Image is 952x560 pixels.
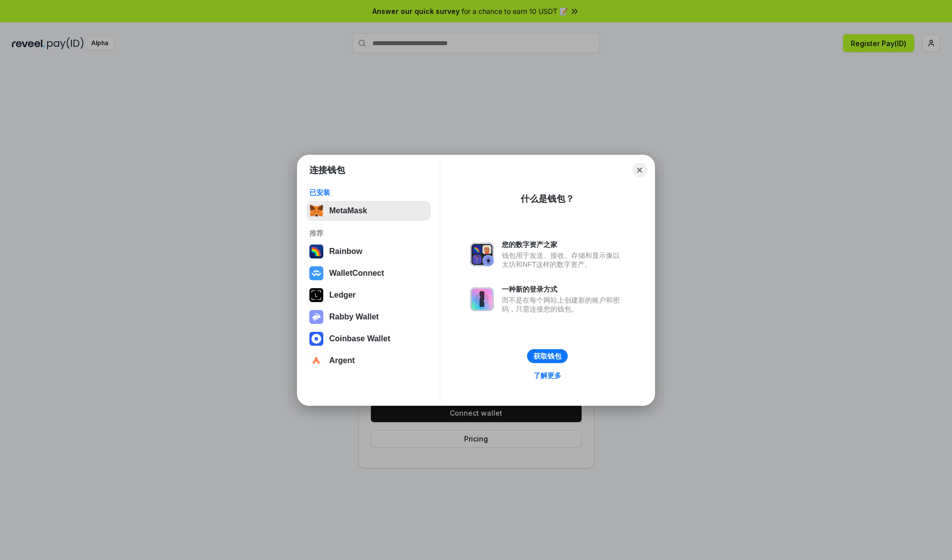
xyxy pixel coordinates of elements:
[309,204,323,218] img: svg+xml,%3Csvg%20fill%3D%22none%22%20height%3D%2233%22%20viewBox%3D%220%200%2035%2033%22%20width%...
[306,263,431,283] button: WalletConnect
[309,266,323,280] img: svg+xml,%3Csvg%20width%3D%2228%22%20height%3D%2228%22%20viewBox%3D%220%200%2028%2028%22%20fill%3D...
[309,245,323,258] img: svg+xml,%3Csvg%20width%3D%22120%22%20height%3D%22120%22%20viewBox%3D%220%200%20120%20120%22%20fil...
[502,240,625,249] div: 您的数字资产之家
[329,312,379,321] div: Rabby Wallet
[329,356,355,365] div: Argent
[527,349,568,363] button: 获取钱包
[309,188,428,197] div: 已安装
[329,247,362,256] div: Rainbow
[309,310,323,324] img: svg+xml,%3Csvg%20xmlns%3D%22http%3A%2F%2Fwww.w3.org%2F2000%2Fsvg%22%20fill%3D%22none%22%20viewBox...
[528,369,567,382] a: 了解更多
[521,193,574,205] div: 什么是钱包？
[633,163,647,177] button: Close
[309,164,345,176] h1: 连接钱包
[306,285,431,305] button: Ledger
[470,243,494,266] img: svg+xml,%3Csvg%20xmlns%3D%22http%3A%2F%2Fwww.w3.org%2F2000%2Fsvg%22%20fill%3D%22none%22%20viewBox...
[329,334,390,343] div: Coinbase Wallet
[309,332,323,346] img: svg+xml,%3Csvg%20width%3D%2228%22%20height%3D%2228%22%20viewBox%3D%220%200%2028%2028%22%20fill%3D...
[306,242,431,261] button: Rainbow
[502,285,625,294] div: 一种新的登录方式
[309,354,323,368] img: svg+xml,%3Csvg%20width%3D%2228%22%20height%3D%2228%22%20viewBox%3D%220%200%2028%2028%22%20fill%3D...
[309,288,323,302] img: svg+xml,%3Csvg%20xmlns%3D%22http%3A%2F%2Fwww.w3.org%2F2000%2Fsvg%22%20width%3D%2228%22%20height%3...
[306,201,431,221] button: MetaMask
[306,307,431,327] button: Rabby Wallet
[534,352,561,361] div: 获取钱包
[329,206,367,215] div: MetaMask
[502,251,625,269] div: 钱包用于发送、接收、存储和显示像以太坊和NFT这样的数字资产。
[306,351,431,371] button: Argent
[534,371,561,380] div: 了解更多
[502,296,625,313] div: 而不是在每个网站上创建新的账户和密码，只需连接您的钱包。
[329,269,384,278] div: WalletConnect
[470,287,494,311] img: svg+xml,%3Csvg%20xmlns%3D%22http%3A%2F%2Fwww.w3.org%2F2000%2Fsvg%22%20fill%3D%22none%22%20viewBox...
[329,291,356,300] div: Ledger
[306,329,431,349] button: Coinbase Wallet
[309,229,428,238] div: 推荐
